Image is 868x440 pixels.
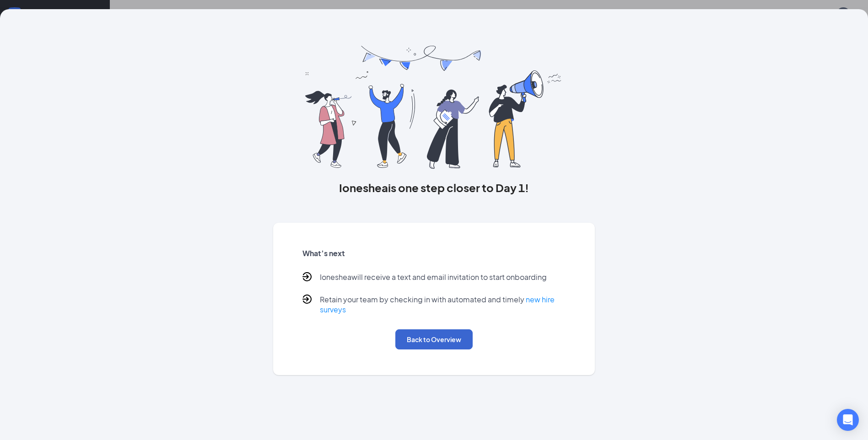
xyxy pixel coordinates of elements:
[320,272,547,284] p: Ioneshea will receive a text and email invitation to start onboarding
[320,295,566,315] p: Retain your team by checking in with automated and timely
[395,329,473,349] button: Back to Overview
[302,248,566,258] h5: What’s next
[320,295,555,314] a: new hire surveys
[273,180,595,195] h3: Ioneshea is one step closer to Day 1!
[837,409,859,431] div: Open Intercom Messenger
[305,46,563,169] img: you are all set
